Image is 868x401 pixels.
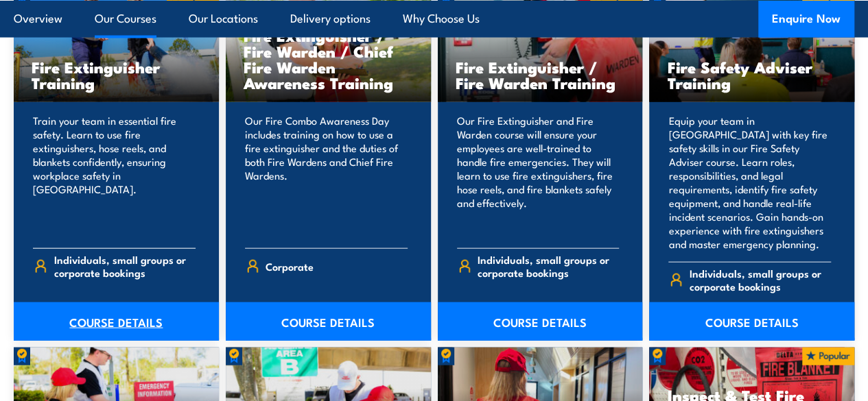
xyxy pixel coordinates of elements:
span: Individuals, small groups or corporate bookings [478,253,619,279]
a: COURSE DETAILS [649,302,854,341]
p: Train your team in essential fire safety. Learn to use fire extinguishers, hose reels, and blanke... [33,114,196,237]
h3: Fire Extinguisher / Fire Warden / Chief Fire Warden Awareness Training [244,27,413,90]
span: Individuals, small groups or corporate bookings [54,253,196,279]
span: Corporate [266,256,314,277]
a: COURSE DETAILS [226,302,431,341]
p: Equip your team in [GEOGRAPHIC_DATA] with key fire safety skills in our Fire Safety Adviser cours... [668,114,831,251]
span: Individuals, small groups or corporate bookings [690,267,831,293]
h3: Fire Extinguisher Training [32,59,201,90]
a: COURSE DETAILS [14,302,219,341]
h3: Fire Extinguisher / Fire Warden Training [456,59,625,90]
p: Our Fire Combo Awareness Day includes training on how to use a fire extinguisher and the duties o... [245,114,408,237]
p: Our Fire Extinguisher and Fire Warden course will ensure your employees are well-trained to handl... [457,114,620,237]
a: COURSE DETAILS [438,302,643,341]
h3: Fire Safety Adviser Training [667,59,836,90]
